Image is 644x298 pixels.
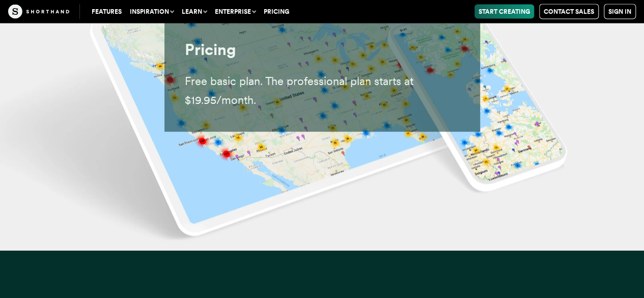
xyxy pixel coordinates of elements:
[185,74,413,106] span: Free basic plan. The professional plan starts at $19.95/month.
[88,5,126,19] a: Features
[211,5,260,19] button: Enterprise
[8,5,69,19] img: The Craft
[126,5,178,19] button: Inspiration
[185,40,236,59] strong: Pricing
[260,5,293,19] a: Pricing
[178,5,211,19] button: Learn
[474,5,534,19] a: Start Creating
[539,4,599,19] a: Contact Sales
[604,4,636,19] a: Sign in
